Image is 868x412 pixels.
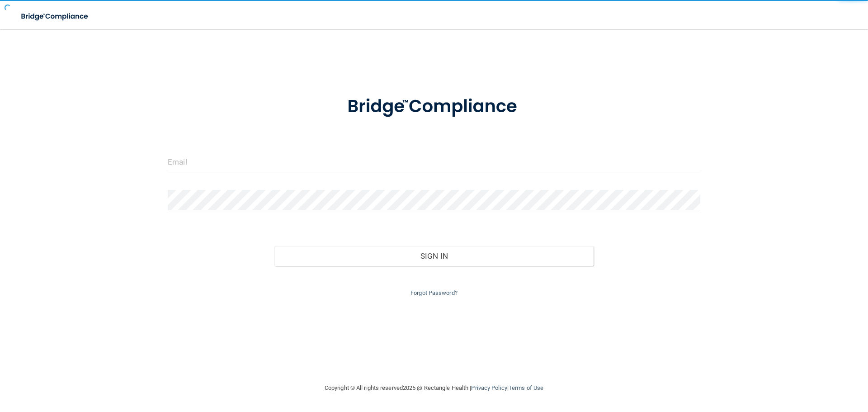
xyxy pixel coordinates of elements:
a: Privacy Policy [471,384,507,391]
a: Terms of Use [509,384,543,391]
a: Forgot Password? [410,289,458,296]
div: Copyright © All rights reserved 2025 @ Rectangle Health | | [269,374,599,403]
img: bridge_compliance_login_screen.278c3ca4.svg [329,83,539,130]
input: Email [168,152,700,172]
img: bridge_compliance_login_screen.278c3ca4.svg [14,7,97,26]
button: Sign In [274,246,594,266]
